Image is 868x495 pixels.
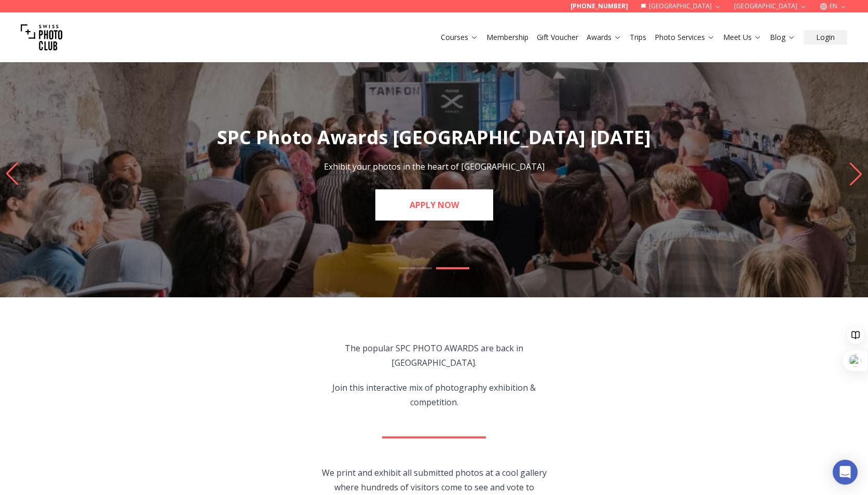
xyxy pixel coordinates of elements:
[587,32,621,43] a: Awards
[437,30,482,45] button: Courses
[723,32,762,43] a: Meet Us
[582,30,626,45] button: Awards
[719,30,766,45] button: Meet Us
[833,460,858,485] div: Open Intercom Messenger
[626,30,650,45] button: Trips
[766,30,799,45] button: Blog
[655,32,715,43] a: Photo Services
[316,341,553,370] p: The popular SPC PHOTO AWARDS are back in [GEOGRAPHIC_DATA].
[486,32,528,43] a: Membership
[533,30,582,45] button: Gift Voucher
[630,32,646,43] a: Trips
[21,17,62,58] img: Swiss photo club
[324,160,545,173] p: Exhibit your photos in the heart of [GEOGRAPHIC_DATA]
[316,380,553,409] p: Join this interactive mix of photography exhibition & competition.
[441,32,478,43] a: Courses
[770,32,795,43] a: Blog
[537,32,578,43] a: Gift Voucher
[650,30,719,45] button: Photo Services
[482,30,533,45] button: Membership
[571,2,628,10] a: [PHONE_NUMBER]
[375,189,493,221] a: APPLY NOW
[804,30,847,45] button: Login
